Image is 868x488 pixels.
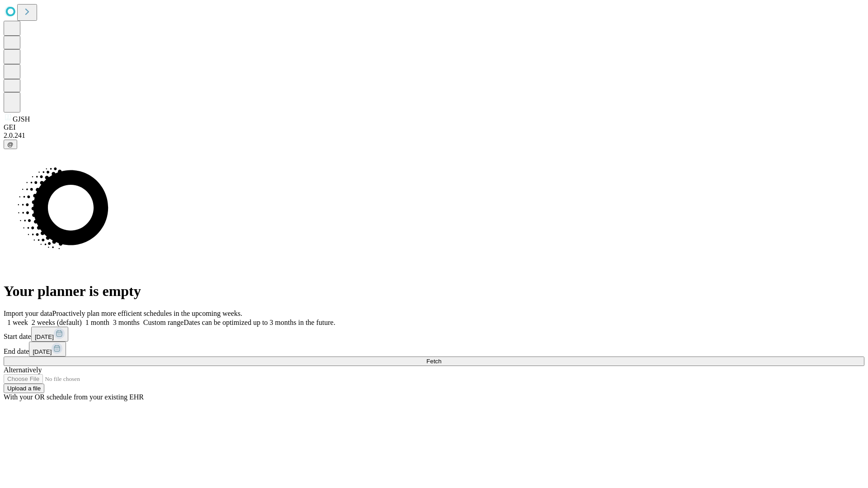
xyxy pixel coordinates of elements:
span: 1 week [7,319,28,326]
div: GEI [4,123,864,131]
span: Fetch [426,358,441,365]
span: [DATE] [35,333,54,340]
h1: Your planner is empty [4,283,864,300]
button: @ [4,140,17,149]
div: Start date [4,327,864,342]
button: [DATE] [31,327,68,342]
span: GJSH [13,115,30,123]
button: Fetch [4,357,864,366]
span: Dates can be optimized up to 3 months in the future. [184,319,335,326]
span: 2 weeks (default) [32,319,82,326]
span: Import your data [4,310,52,317]
div: End date [4,342,864,357]
span: 3 months [113,319,140,326]
span: Alternatively [4,366,42,374]
span: 1 month [85,319,109,326]
span: @ [7,141,14,148]
span: Proactively plan more efficient schedules in the upcoming weeks. [52,310,242,317]
span: [DATE] [33,348,52,355]
button: [DATE] [29,342,66,357]
span: With your OR schedule from your existing EHR [4,393,144,401]
button: Upload a file [4,384,44,393]
div: 2.0.241 [4,131,864,140]
span: Custom range [143,319,184,326]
